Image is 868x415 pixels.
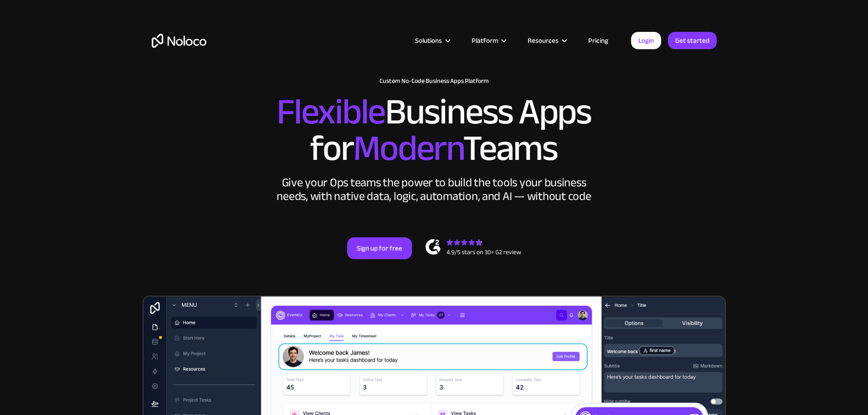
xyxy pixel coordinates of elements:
[152,94,717,167] h2: Business Apps for Teams
[152,34,206,48] a: home
[404,35,460,46] div: Solutions
[275,176,594,203] div: Give your Ops teams the power to build the tools your business needs, with native data, logic, au...
[460,35,516,46] div: Platform
[415,35,442,46] div: Solutions
[347,237,412,259] a: Sign up for free
[516,35,577,46] div: Resources
[631,32,661,49] a: Login
[472,35,498,46] div: Platform
[577,35,620,46] a: Pricing
[277,78,385,146] span: Flexible
[353,114,463,182] span: Modern
[528,35,559,46] div: Resources
[668,32,717,49] a: Get started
